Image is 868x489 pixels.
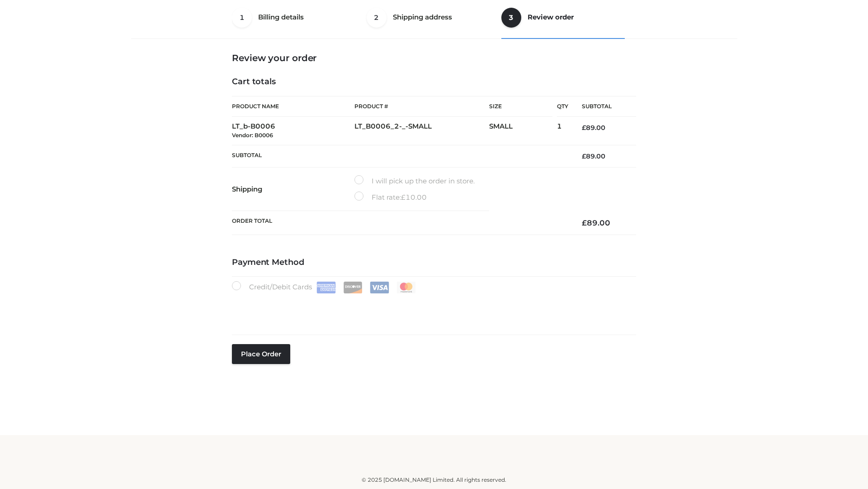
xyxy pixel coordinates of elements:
img: Visa [370,282,389,293]
button: Place order [232,344,290,364]
img: Discover [343,282,363,293]
bdi: 89.00 [582,152,605,160]
th: Size [489,96,552,117]
span: £ [582,124,586,132]
bdi: 89.00 [582,218,610,227]
th: Product Name [232,96,354,117]
th: Qty [557,96,568,117]
small: Vendor: B0006 [232,132,273,139]
th: Product # [354,96,489,117]
h3: Review your order [232,53,636,63]
bdi: 89.00 [582,124,605,132]
label: Credit/Debit Cards [232,281,417,293]
span: £ [401,193,406,201]
iframe: Secure payment input frame [230,292,634,325]
h4: Payment Method [232,258,636,268]
img: Mastercard [396,282,416,293]
bdi: 10.00 [401,193,427,201]
td: LT_b-B0006 [232,117,354,145]
td: SMALL [489,117,557,145]
span: £ [582,152,586,160]
label: I will pick up the order in store. [354,175,475,187]
td: 1 [557,117,568,145]
h4: Cart totals [232,77,636,87]
td: LT_B0006_2-_-SMALL [354,117,489,145]
th: Subtotal [568,96,636,117]
label: Flat rate: [354,192,427,203]
div: © 2025 [DOMAIN_NAME] Limited. All rights reserved. [134,475,734,484]
img: Amex [316,282,336,293]
th: Shipping [232,168,354,211]
th: Subtotal [232,145,568,167]
span: £ [582,218,587,227]
th: Order Total [232,211,568,235]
